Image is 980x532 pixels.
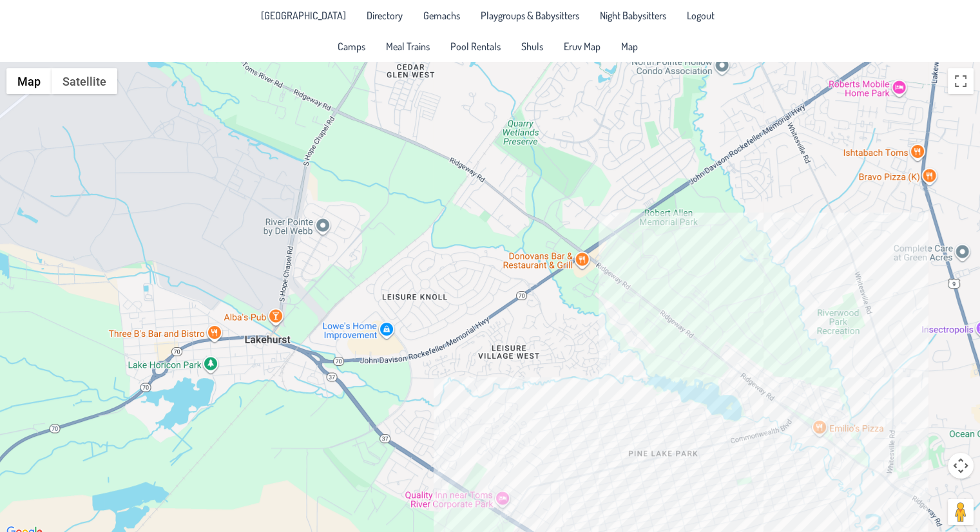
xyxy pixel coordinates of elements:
[386,41,430,52] span: Meal Trains
[679,5,722,26] li: Logout
[613,36,646,57] a: Map
[521,41,543,52] span: Shuls
[592,5,674,26] a: Night Babysitters
[330,36,373,57] a: Camps
[367,10,403,21] span: Directory
[687,10,715,21] span: Logout
[450,41,501,52] span: Pool Rentals
[359,5,410,26] a: Directory
[556,36,608,57] a: Eruv Map
[52,68,117,94] button: Show satellite imagery
[481,10,579,21] span: Playgroups & Babysitters
[261,10,346,21] span: [GEOGRAPHIC_DATA]
[621,41,638,52] span: Map
[416,5,468,26] a: Gemachs
[473,5,587,26] a: Playgroups & Babysitters
[338,41,365,52] span: Camps
[253,5,354,26] a: [GEOGRAPHIC_DATA]
[948,453,974,479] button: Map camera controls
[514,36,551,57] a: Shuls
[443,36,508,57] a: Pool Rentals
[948,499,974,525] button: Drag Pegman onto the map to open Street View
[423,10,460,21] span: Gemachs
[378,36,437,57] a: Meal Trains
[948,68,974,94] button: Toggle fullscreen view
[600,10,666,21] span: Night Babysitters
[564,41,600,52] span: Eruv Map
[6,68,52,94] button: Show street map
[253,5,354,26] li: Pine Lake Park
